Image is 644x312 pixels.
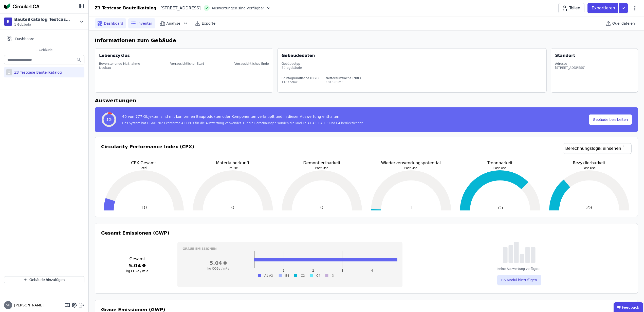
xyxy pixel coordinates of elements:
div: Das System hat DGNB 2023 konforme A2 EPDs für die Auswertung verwendet. Für die Berechnungen wurd... [122,121,364,125]
p: Post-Use [457,166,543,170]
div: -- [234,66,269,70]
div: B [4,18,12,26]
div: Vorrausichtliches Ende [234,62,269,66]
p: Wiederverwendungspotential [369,160,454,166]
p: Post-Use [369,166,454,170]
div: Bevorstehende Maßnahme [99,62,140,66]
h3: Gesamt Emissionen (GWP) [101,229,632,237]
span: SH [6,304,10,307]
div: Vorrausichtlicher Start [170,62,204,66]
h6: Auswertungen [95,97,638,104]
span: Dashboard [15,36,34,41]
div: Bruttogrundfläche (BGF) [282,76,319,80]
p: Demontiertbarkeit [279,160,364,166]
h3: Gesamt [101,256,173,262]
span: Analyse [167,21,180,26]
div: Z [6,69,12,75]
div: Standort [555,53,575,59]
span: Inventar [137,21,152,26]
div: [STREET_ADDRESS] [555,66,585,70]
h3: 5.04 [182,259,254,267]
span: 5% [106,118,112,122]
span: Auswertungen sind verfügbar [212,6,264,11]
div: Z3 Testcase Bauteilkatalog [12,70,62,75]
p: Total [101,166,186,170]
button: Gebäude bearbeiten [589,114,632,125]
h3: Graue Emissionen [182,247,397,251]
span: Quelldateien [612,21,635,26]
p: Exportieren [592,5,616,11]
p: Trennbarkeit [457,160,543,166]
p: Rezyklierbarkeit [547,160,632,166]
div: Keine Auswertung verfügbar [498,267,541,271]
h3: kg CO2e / m²a [101,269,173,273]
span: 1 Gebäude [31,48,58,52]
h3: Circularity Performance Index (CPX) [101,143,194,160]
p: Preuse [190,166,275,170]
button: Gebäude hinzufügen [4,276,84,283]
div: Adresse [555,62,585,66]
div: Bürogebäude [282,66,543,70]
img: empty-state [503,242,536,263]
span: Exporte [202,21,215,26]
p: Post-Use [547,166,632,170]
img: Concular [4,3,40,9]
div: Bauteilkatalog Testcase Z3 [14,17,72,23]
span: [PERSON_NAME] [12,303,44,308]
button: Teilen [558,3,584,13]
div: [STREET_ADDRESS] [156,5,201,11]
div: Gebäudetyp [282,62,543,66]
span: Dashboard [104,21,123,26]
div: Z3 Testcase Bauteilkatalog [95,5,156,11]
div: Neubau [99,66,140,70]
p: Post-Use [279,166,364,170]
p: Materialherkunft [190,160,275,166]
div: 1167.59m² [282,80,319,84]
p: CPX Gesamt [101,160,186,166]
div: Gebäudedaten [282,53,547,59]
div: 40 von 777 Objekten sind mit konformen Bauprodukten oder Komponenten verknüpft und in dieser Ausw... [122,114,364,121]
h3: kg CO2e / m²a [182,267,254,271]
div: 1016.85m² [326,80,361,84]
div: Lebenszyklus [99,53,130,59]
div: -- [170,66,204,70]
span: 1 Gebäude [14,23,72,27]
h3: 5.04 [101,262,173,269]
a: Berechnungslogik einsehen [563,143,632,154]
div: Nettoraumfläche (NRF) [326,76,361,80]
h6: Informationen zum Gebäude [95,37,638,44]
button: B6 Modul hinzufügen [497,275,541,285]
